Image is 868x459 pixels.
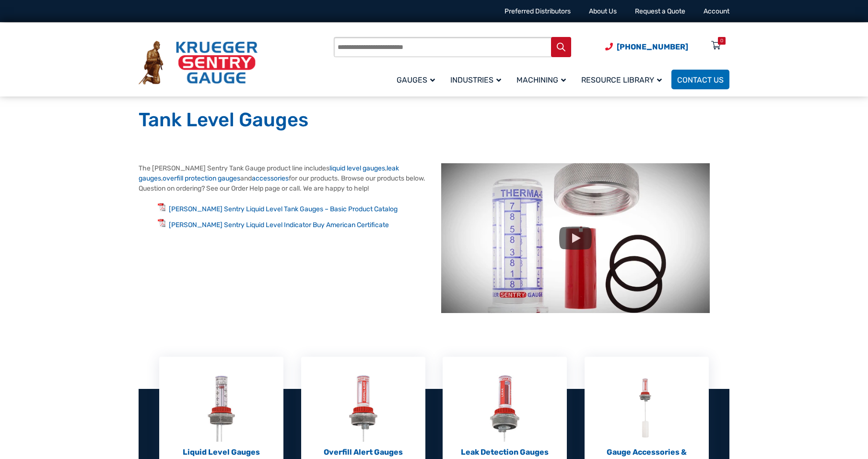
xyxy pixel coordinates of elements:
a: Machining [511,68,575,91]
img: Overfill Alert Gauges [348,375,378,442]
span: Gauges [397,75,435,85]
img: Liquid Level Gauges [206,375,236,442]
img: Krueger Sentry Gauge [139,41,258,85]
p: Liquid Level Gauges [171,447,271,458]
a: Industries [445,68,511,91]
a: Phone Number (920) 434-8860 [605,41,688,53]
img: Tank Level Gauges [441,163,710,313]
a: Preferred Distributors [504,7,571,15]
a: Account [704,7,729,15]
a: [PERSON_NAME] Sentry Liquid Level Indicator Buy American Certificate [169,221,389,229]
p: The [PERSON_NAME] Sentry Tank Gauge product line includes , , and for our products. Browse our pr... [139,163,427,193]
p: Overfill Alert Gauges [313,447,413,458]
a: Resource Library [575,68,671,91]
a: Request a Quote [635,7,685,15]
a: liquid level gauges [329,164,385,172]
a: [PERSON_NAME] Sentry Liquid Level Tank Gauges – Basic Product Catalog [169,205,398,213]
a: Gauges [391,68,445,91]
span: Contact Us [677,75,724,85]
span: [PHONE_NUMBER] [617,42,688,51]
div: 0 [720,37,723,45]
p: Leak Detection Gauges [455,447,555,458]
a: overfill protection gauges [163,174,240,182]
h1: Tank Level Gauges [139,108,729,132]
img: Leak Detection Gauges [490,375,520,442]
span: Resource Library [581,75,662,85]
span: Industries [450,75,501,85]
a: Contact Us [671,70,729,89]
span: Machining [516,75,566,85]
a: accessories [252,174,289,182]
a: About Us [589,7,617,15]
img: Gauge Accessories & Options [631,375,662,442]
